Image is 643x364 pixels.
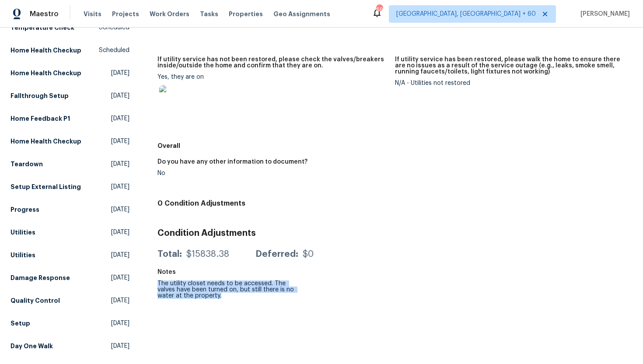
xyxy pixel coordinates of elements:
[10,182,81,191] h5: Setup External Listing
[150,10,189,18] span: Work Orders
[10,315,129,331] a: Setup[DATE]
[157,229,633,238] h3: Condition Adjustments
[229,10,263,18] span: Properties
[157,269,176,275] h5: Notes
[10,293,129,308] a: Quality Control[DATE]
[10,20,129,35] a: Temperature CheckScheduled
[111,137,129,146] span: [DATE]
[10,160,43,168] h5: Teardown
[10,202,129,217] a: Progress[DATE]
[395,56,626,75] h5: If utility service has been restored, please walk the home to ensure there are no issues as a res...
[10,156,129,172] a: Teardown[DATE]
[10,338,129,354] a: Day One Walk[DATE]
[111,114,129,123] span: [DATE]
[10,133,129,149] a: Home Health Checkup[DATE]
[111,205,129,214] span: [DATE]
[111,160,129,168] span: [DATE]
[273,10,330,18] span: Geo Assignments
[303,250,314,259] div: $0
[395,80,626,86] div: N/A - Utilities not restored
[99,46,129,55] span: Scheduled
[30,10,59,18] span: Maestro
[84,10,101,18] span: Visits
[10,296,60,305] h5: Quality Control
[10,91,69,100] h5: Fallthrough Setup
[10,270,129,286] a: Damage Response[DATE]
[10,23,74,32] h5: Temperature Check
[10,65,129,81] a: Home Health Checkup[DATE]
[111,342,129,350] span: [DATE]
[10,342,53,350] h5: Day One Walk
[111,273,129,282] span: [DATE]
[10,179,129,195] a: Setup External Listing[DATE]
[10,114,70,123] h5: Home Feedback P1
[10,224,129,240] a: Utilities[DATE]
[10,111,129,126] a: Home Feedback P1[DATE]
[10,273,70,282] h5: Damage Response
[112,10,139,18] span: Projects
[111,296,129,305] span: [DATE]
[10,228,35,237] h5: Utilities
[111,319,129,328] span: [DATE]
[255,250,298,259] div: Deferred:
[157,56,388,69] h5: If utility service has not been restored, please check the valves/breakers inside/outside the hom...
[111,91,129,100] span: [DATE]
[111,251,129,259] span: [DATE]
[577,10,630,18] span: [PERSON_NAME]
[10,46,81,55] h5: Home Health Checkup
[10,319,30,328] h5: Setup
[111,228,129,237] span: [DATE]
[10,42,129,58] a: Home Health CheckupScheduled
[157,199,633,208] h4: 0 Condition Adjustments
[10,137,81,146] h5: Home Health Checkup
[396,10,536,18] span: [GEOGRAPHIC_DATA], [GEOGRAPHIC_DATA] + 60
[157,250,182,259] div: Total:
[157,170,388,176] div: No
[376,5,382,14] div: 691
[186,250,229,259] div: $15838.38
[157,280,300,299] div: The utility closet needs to be accessed. The valves have been turned on, but still there is no wa...
[111,69,129,77] span: [DATE]
[111,182,129,191] span: [DATE]
[157,159,308,165] h5: Do you have any other information to document?
[99,23,129,32] span: Scheduled
[10,247,129,263] a: Utilities[DATE]
[10,69,81,77] h5: Home Health Checkup
[200,11,218,17] span: Tasks
[10,205,39,214] h5: Progress
[157,74,388,119] div: Yes, they are on
[157,141,633,150] h5: Overall
[10,88,129,104] a: Fallthrough Setup[DATE]
[10,251,35,259] h5: Utilities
